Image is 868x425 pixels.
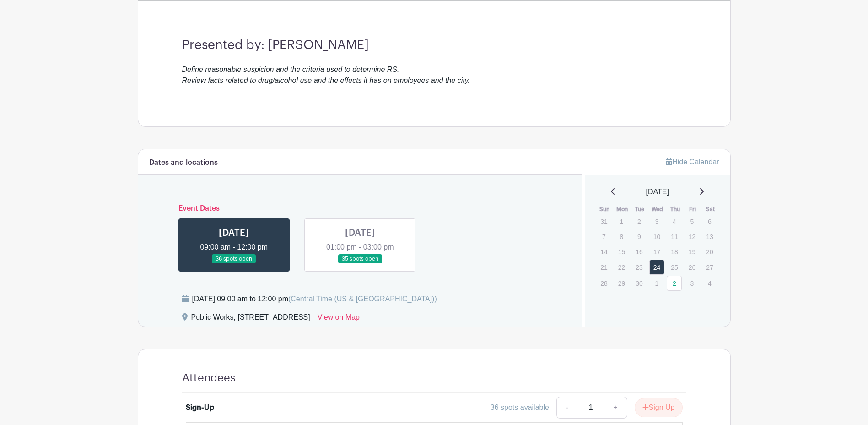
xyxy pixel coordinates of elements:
a: + [604,397,627,419]
em: Define reasonable suspicion and the criteria used to determine RS. Review facts related to drug/a... [182,65,470,84]
p: 19 [685,245,700,259]
p: 15 [614,245,629,259]
p: 9 [631,229,647,244]
th: Thu [666,205,684,214]
span: [DATE] [646,186,669,197]
p: 4 [702,276,717,290]
h3: Presented by: [PERSON_NAME] [182,38,686,53]
span: (Central Time (US & [GEOGRAPHIC_DATA])) [288,295,437,303]
p: 3 [685,276,700,290]
th: Tue [631,205,649,214]
p: 31 [596,214,611,229]
p: 11 [667,229,682,244]
p: 28 [596,276,611,290]
p: 2 [631,214,647,229]
div: 36 spots available [491,402,549,413]
h4: Attendees [182,371,236,385]
p: 3 [649,214,664,229]
p: 1 [614,214,629,229]
p: 8 [614,229,629,244]
p: 6 [702,214,717,229]
a: 2 [667,276,682,291]
h6: Event Dates [171,204,550,213]
p: 12 [685,229,700,244]
p: 30 [631,276,647,290]
a: Hide Calendar [666,158,719,166]
p: 25 [667,260,682,274]
p: 22 [614,260,629,274]
th: Fri [684,205,702,214]
th: Sat [701,205,719,214]
div: [DATE] 09:00 am to 12:00 pm [192,294,437,305]
p: 18 [667,245,682,259]
p: 14 [596,245,611,259]
p: 26 [685,260,700,274]
p: 16 [631,245,647,259]
p: 5 [685,214,700,229]
p: 23 [631,260,647,274]
p: 17 [649,245,664,259]
a: View on Map [318,312,360,327]
a: - [556,397,577,419]
p: 27 [702,260,717,274]
h6: Dates and locations [149,158,218,167]
p: 20 [702,245,717,259]
div: Sign-Up [186,402,214,413]
p: 13 [702,229,717,244]
th: Sun [596,205,614,214]
p: 7 [596,229,611,244]
div: Public Works, [STREET_ADDRESS] [191,312,310,327]
p: 1 [649,276,664,290]
p: 21 [596,260,611,274]
a: 24 [649,260,664,275]
p: 10 [649,229,664,244]
th: Wed [649,205,667,214]
p: 29 [614,276,629,290]
p: 4 [667,214,682,229]
th: Mon [614,205,631,214]
button: Sign Up [635,398,683,417]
